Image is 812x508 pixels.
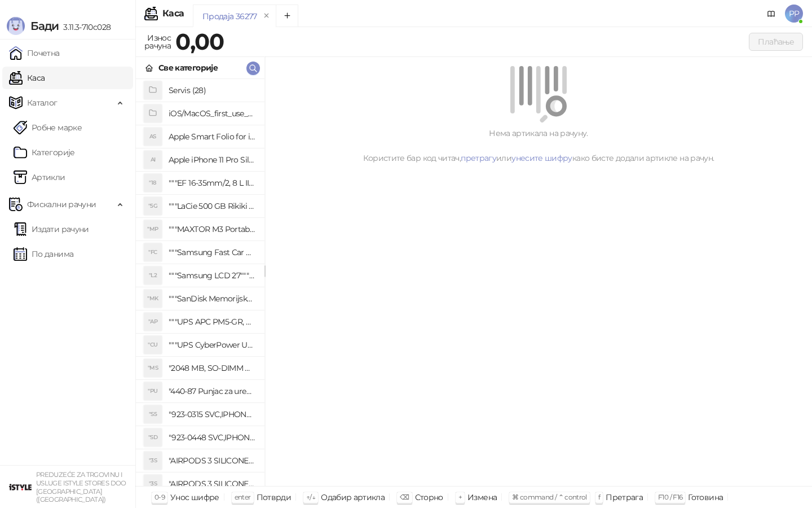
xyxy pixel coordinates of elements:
h4: Apple Smart Folio for iPad mini (A17 Pro) - Sage [169,128,255,146]
div: "CU [144,336,162,354]
div: "AP [144,313,162,331]
div: Одабир артикла [321,490,385,505]
div: Продаја 36277 [202,10,257,23]
button: Плаћање [749,33,803,51]
span: 0-9 [155,493,165,501]
div: Сторно [415,490,443,505]
img: 64x64-companyLogo-77b92cf4-9946-4f36-9751-bf7bb5fd2c7d.png [9,476,32,498]
button: Add tab [276,5,298,27]
span: PP [785,5,803,23]
div: Нема артикала на рачуну. Користите бар код читач, или како бисте додали артикле на рачун. [279,127,798,164]
h4: "AIRPODS 3 SILICONE CASE BLACK" [169,452,255,470]
h4: """LaCie 500 GB Rikiki USB 3.0 / Ultra Compact & Resistant aluminum / USB 3.0 / 2.5""""""" [169,197,255,215]
div: "FC [144,243,162,261]
a: Робне марке [14,116,82,139]
div: "3S [144,452,162,470]
img: Logo [7,17,25,35]
div: AI [144,151,162,169]
div: Потврди [257,490,292,505]
div: "S5 [144,405,162,423]
strong: 0,00 [175,28,224,55]
div: Готовина [688,490,723,505]
a: Почетна [9,42,60,64]
div: "MK [144,290,162,308]
a: ArtikliАртикли [14,166,65,189]
h4: """SanDisk Memorijska kartica 256GB microSDXC sa SD adapterom SDSQXA1-256G-GN6MA - Extreme PLUS, ... [169,290,255,308]
div: "L2 [144,266,162,284]
h4: """EF 16-35mm/2, 8 L III USM""" [169,174,255,192]
a: Издати рачуни [14,218,89,240]
h4: "440-87 Punjac za uredjaje sa micro USB portom 4/1, Stand." [169,382,255,400]
div: Износ рачуна [142,30,173,53]
span: 3.11.3-710c028 [59,22,111,32]
div: Унос шифре [170,490,219,505]
a: По данима [14,243,73,265]
h4: "2048 MB, SO-DIMM DDRII, 667 MHz, Napajanje 1,8 0,1 V, Latencija CL5" [169,359,255,377]
span: enter [235,493,251,501]
div: "18 [144,174,162,192]
div: Каса [162,9,184,18]
h4: Apple iPhone 11 Pro Silicone Case - Black [169,151,255,169]
h4: Servis (28) [169,81,255,99]
div: AS [144,128,162,146]
h4: """UPS APC PM5-GR, Essential Surge Arrest,5 utic_nica""" [169,313,255,331]
span: + [458,493,462,501]
h4: """Samsung Fast Car Charge Adapter, brzi auto punja_, boja crna""" [169,243,255,261]
div: Измена [467,490,497,505]
div: "5G [144,197,162,215]
h4: "AIRPODS 3 SILICONE CASE BLUE" [169,475,255,493]
h4: """MAXTOR M3 Portable 2TB 2.5"""" crni eksterni hard disk HX-M201TCB/GM""" [169,220,255,238]
div: "PU [144,382,162,400]
a: Каса [9,67,45,89]
span: f [598,493,600,501]
small: PREDUZEĆE ZA TRGOVINU I USLUGE ISTYLE STORES DOO [GEOGRAPHIC_DATA] ([GEOGRAPHIC_DATA]) [36,471,126,503]
span: ⌫ [400,493,409,501]
div: Све категорије [158,62,218,74]
div: "MS [144,359,162,377]
span: ↑/↓ [306,493,315,501]
span: F10 / F16 [658,493,682,501]
span: ⌘ command / ⌃ control [512,493,587,501]
a: унесите шифру [511,153,572,163]
div: "SD [144,428,162,446]
button: remove [259,11,274,21]
h4: """UPS CyberPower UT650EG, 650VA/360W , line-int., s_uko, desktop""" [169,336,255,354]
div: grid [136,79,264,486]
h4: iOS/MacOS_first_use_assistance (4) [169,104,255,122]
h4: """Samsung LCD 27"""" C27F390FHUXEN""" [169,266,255,284]
a: Категорије [14,141,75,164]
div: "MP [144,220,162,238]
a: претрагу [461,153,496,163]
h4: "923-0315 SVC,IPHONE 5/5S BATTERY REMOVAL TRAY Držač za iPhone sa kojim se otvara display [169,405,255,423]
div: Претрага [606,490,643,505]
h4: "923-0448 SVC,IPHONE,TOURQUE DRIVER KIT .65KGF- CM Šrafciger " [169,428,255,446]
a: Документација [762,5,780,23]
span: Фискални рачуни [27,193,96,216]
span: Бади [30,19,59,33]
div: "3S [144,475,162,493]
span: Каталог [27,91,58,114]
